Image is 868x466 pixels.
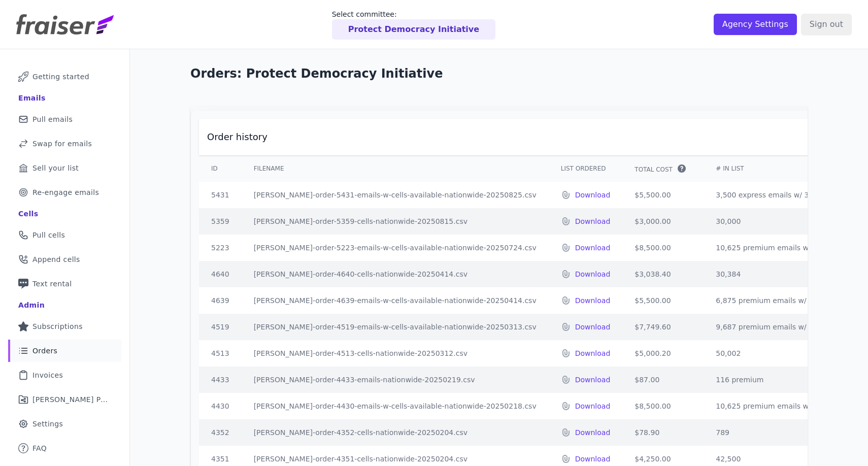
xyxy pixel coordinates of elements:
a: Invoices [8,364,121,386]
td: $5,500.00 [622,287,704,314]
a: Download [575,190,611,200]
td: [PERSON_NAME]-order-5431-emails-w-cells-available-nationwide-20250825.csv [242,182,549,208]
span: Swap for emails [32,139,92,149]
span: Orders [32,346,57,356]
td: 4639 [199,287,242,314]
td: $5,000.20 [622,340,704,367]
span: Pull cells [32,230,65,240]
a: Download [575,454,611,464]
td: 4352 [199,419,242,446]
a: Download [575,322,611,332]
td: [PERSON_NAME]-order-5359-cells-nationwide-20250815.csv [242,208,549,235]
a: Download [575,295,611,306]
td: [PERSON_NAME]-order-4513-cells-nationwide-20250312.csv [242,340,549,367]
a: [PERSON_NAME] Performance [8,388,121,411]
span: FAQ [32,443,47,453]
div: Emails [18,93,46,103]
td: $8,500.00 [622,393,704,419]
a: Text rental [8,273,121,295]
a: Orders [8,340,121,362]
td: 4433 [199,367,242,393]
h1: Orders: Protect Democracy Initiative [190,65,808,82]
a: Download [575,348,611,358]
p: Protect Democracy Initiative [348,23,479,36]
td: [PERSON_NAME]-order-4433-emails-nationwide-20250219.csv [242,367,549,393]
p: Select committee: [332,9,495,19]
th: ID [199,155,242,182]
td: $78.90 [622,419,704,446]
a: Pull emails [8,108,121,130]
span: Append cells [32,254,80,264]
td: $87.00 [622,367,704,393]
div: Admin [18,300,45,310]
td: [PERSON_NAME]-order-4352-cells-nationwide-20250204.csv [242,419,549,446]
td: 4430 [199,393,242,419]
a: FAQ [8,437,121,459]
td: 5223 [199,235,242,261]
td: [PERSON_NAME]-order-4639-emails-w-cells-available-nationwide-20250414.csv [242,287,549,314]
a: Select committee: Protect Democracy Initiative [332,9,495,40]
td: $5,500.00 [622,182,704,208]
td: $7,749.60 [622,314,704,340]
td: [PERSON_NAME]-order-5223-emails-w-cells-available-nationwide-20250724.csv [242,235,549,261]
td: $8,500.00 [622,235,704,261]
th: Filename [242,155,549,182]
span: Settings [32,419,63,429]
span: Total Cost [635,165,673,174]
span: Sell your list [32,163,79,173]
td: [PERSON_NAME]-order-4640-cells-nationwide-20250414.csv [242,261,549,287]
a: Download [575,401,611,411]
input: Sign out [801,14,852,35]
a: Pull cells [8,224,121,246]
div: Cells [18,209,38,219]
span: Subscriptions [32,321,83,331]
a: Sell your list [8,157,121,179]
span: Getting started [32,72,89,82]
span: [PERSON_NAME] Performance [32,394,109,405]
input: Agency Settings [714,14,797,35]
td: [PERSON_NAME]-order-4430-emails-w-cells-available-nationwide-20250218.csv [242,393,549,419]
a: Download [575,243,611,253]
td: $3,000.00 [622,208,704,235]
span: Invoices [32,370,63,380]
a: Download [575,427,611,438]
td: 5431 [199,182,242,208]
td: 5359 [199,208,242,235]
a: Download [575,375,611,385]
a: Append cells [8,248,121,271]
img: Fraiser Logo [16,14,114,35]
a: Settings [8,413,121,435]
a: Re-engage emails [8,181,121,204]
th: List Ordered [549,155,623,182]
span: Pull emails [32,114,73,124]
td: 4519 [199,314,242,340]
td: 4640 [199,261,242,287]
a: Swap for emails [8,132,121,155]
a: Getting started [8,65,121,88]
span: Re-engage emails [32,187,99,197]
td: 4513 [199,340,242,367]
a: Download [575,269,611,279]
td: $3,038.40 [622,261,704,287]
span: Text rental [32,279,72,289]
td: [PERSON_NAME]-order-4519-emails-w-cells-available-nationwide-20250313.csv [242,314,549,340]
a: Download [575,216,611,226]
a: Subscriptions [8,315,121,338]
